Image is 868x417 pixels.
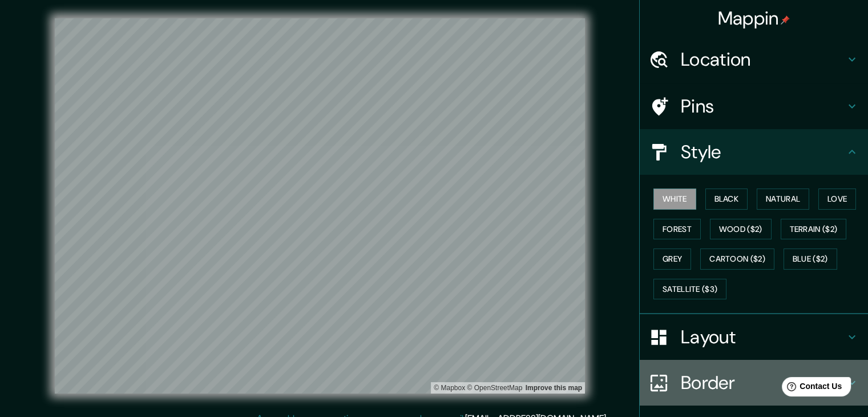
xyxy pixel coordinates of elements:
button: Terrain ($2) [781,219,847,240]
button: Natural [757,189,809,210]
h4: Location [681,48,845,71]
h4: Pins [681,95,845,118]
h4: Border [681,371,845,394]
canvas: Map [55,18,585,394]
button: Wood ($2) [710,219,772,240]
button: White [653,189,696,210]
button: Blue ($2) [784,248,837,270]
div: Layout [640,314,868,360]
h4: Style [681,141,845,163]
a: OpenStreetMap [467,384,522,392]
div: Location [640,37,868,82]
h4: Mappin [718,7,790,30]
iframe: Help widget launcher [766,372,855,404]
h4: Layout [681,326,845,348]
a: Mapbox [434,384,465,392]
button: Forest [653,219,701,240]
button: Black [705,189,748,210]
img: pin-icon.png [781,15,790,25]
button: Grey [653,248,691,270]
div: Style [640,129,868,175]
div: Border [640,360,868,406]
button: Cartoon ($2) [700,248,774,270]
div: Pins [640,83,868,129]
a: Map feedback [526,384,582,392]
button: Satellite ($3) [653,279,726,300]
button: Love [818,189,856,210]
